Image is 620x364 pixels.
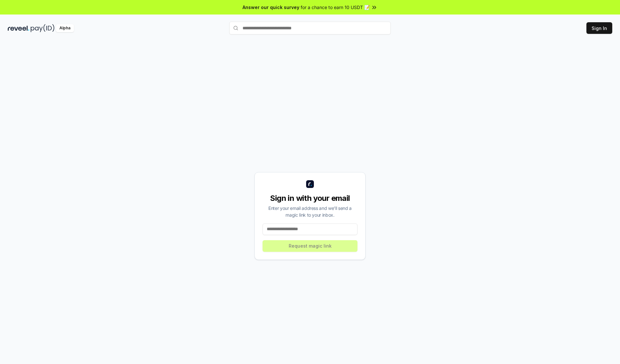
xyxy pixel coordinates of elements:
div: Enter your email address and we’ll send a magic link to your inbox. [263,205,357,218]
div: Alpha [56,24,74,32]
div: Sign in with your email [263,193,357,203]
span: for a chance to earn 10 USDT 📝 [301,4,370,11]
span: Answer our quick survey [243,4,299,11]
img: logo_small [306,180,314,188]
button: Sign In [586,22,612,34]
img: pay_id [31,24,55,32]
img: reveel_dark [8,24,29,32]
